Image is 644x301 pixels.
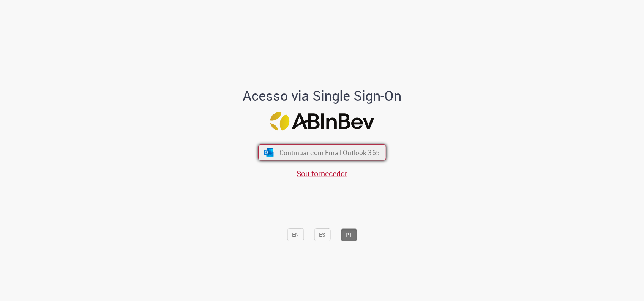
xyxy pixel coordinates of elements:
img: Logo ABInBev [270,112,374,131]
img: ícone Azure/Microsoft 360 [263,148,274,157]
a: Sou fornecedor [297,168,347,179]
button: EN [287,228,304,241]
button: ícone Azure/Microsoft 360 Continuar com Email Outlook 365 [258,145,386,161]
button: ES [314,228,330,241]
span: Continuar com Email Outlook 365 [279,148,379,157]
h1: Acesso via Single Sign-On [217,88,428,103]
button: PT [341,228,357,241]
